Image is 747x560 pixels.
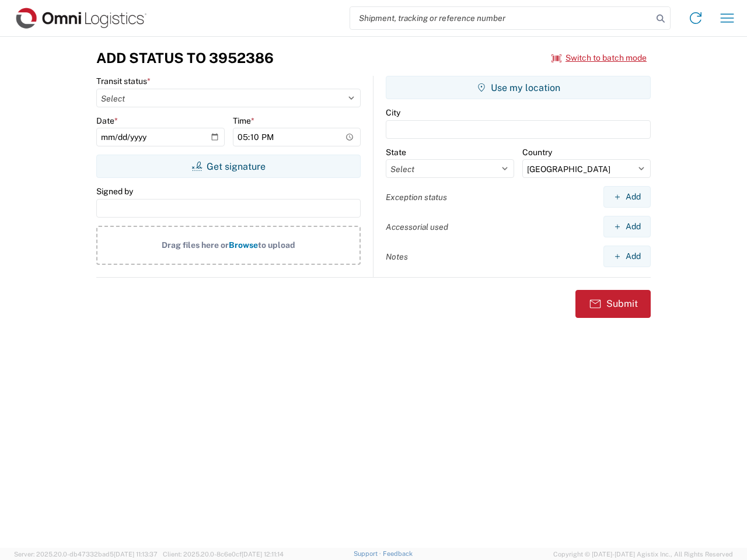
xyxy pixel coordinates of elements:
button: Add [603,216,651,237]
span: Drag files here or [162,240,229,250]
button: Get signature [96,155,361,178]
label: State [386,147,406,157]
label: Notes [386,251,408,262]
h3: Add Status to 3952386 [96,50,274,66]
input: Shipment, tracking or reference number [350,7,652,29]
label: Accessorial used [386,222,448,232]
span: Copyright © [DATE]-[DATE] Agistix Inc., All Rights Reserved [553,549,733,559]
label: City [386,107,400,118]
button: Switch to batch mode [551,48,647,68]
a: Feedback [383,550,413,557]
label: Date [96,116,118,126]
button: Add [603,246,651,267]
label: Time [233,116,254,126]
label: Country [522,147,552,157]
span: [DATE] 12:11:14 [242,551,284,558]
a: Support [354,550,383,557]
span: [DATE] 11:13:37 [114,551,158,558]
label: Transit status [96,76,151,86]
label: Signed by [96,186,133,197]
button: Use my location [386,76,651,99]
span: Server: 2025.20.0-db47332bad5 [14,551,158,558]
span: to upload [258,240,295,250]
button: Add [603,186,651,208]
button: Submit [575,290,651,318]
label: Exception status [386,192,447,202]
span: Client: 2025.20.0-8c6e0cf [163,551,284,558]
span: Browse [229,240,258,250]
